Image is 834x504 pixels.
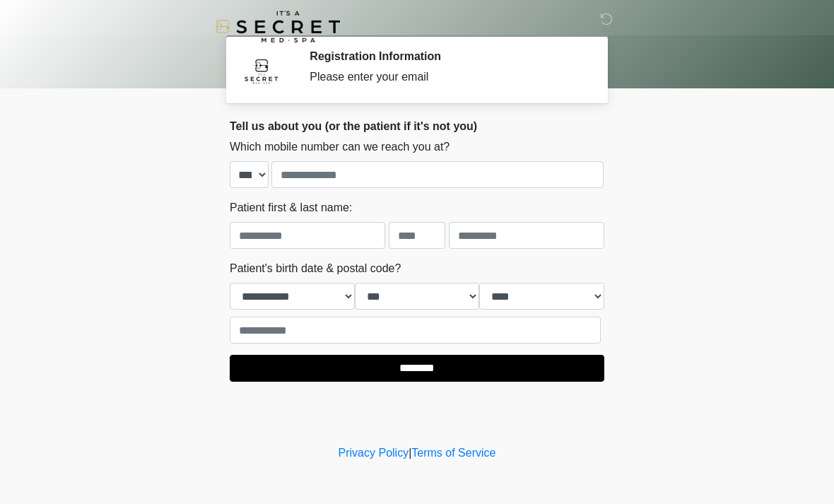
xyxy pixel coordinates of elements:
[409,447,411,459] a: |
[240,49,283,92] img: Agent Avatar
[230,139,450,156] label: Which mobile number can we reach you at?
[411,447,495,459] a: Terms of Service
[310,49,583,63] h2: Registration Information
[339,447,409,459] a: Privacy Policy
[230,260,401,277] label: Patient's birth date & postal code?
[230,119,604,133] h2: Tell us about you (or the patient if it's not you)
[230,199,352,216] label: Patient first & last name:
[216,11,340,42] img: It's A Secret Med Spa Logo
[310,69,583,86] div: Please enter your email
